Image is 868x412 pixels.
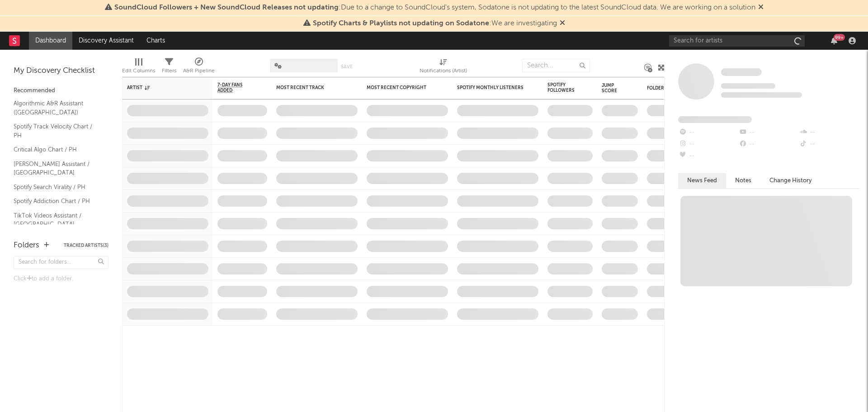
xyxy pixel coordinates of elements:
span: Spotify Charts & Playlists not updating on Sodatone [313,20,489,27]
button: Save [341,64,353,69]
a: Discovery Assistant [72,32,140,50]
div: Spotify Followers [547,82,579,93]
div: My Discovery Checklist [14,66,108,76]
span: 0 fans last week [721,92,802,98]
div: Notifications (Artist) [420,66,467,76]
div: -- [799,138,859,150]
a: Spotify Search Virality / PH [14,182,99,192]
a: Critical Algo Chart / PH [14,145,99,155]
a: Algorithmic A&R Assistant ([GEOGRAPHIC_DATA]) [14,99,99,117]
div: Most Recent Copyright [367,85,434,90]
div: -- [678,138,738,150]
div: -- [678,150,738,162]
div: A&R Pipeline [183,54,215,81]
div: Artist [127,85,195,90]
div: Filters [162,66,176,76]
div: -- [678,127,738,138]
span: SoundCloud Followers + New SoundCloud Releases not updating [114,4,339,11]
div: Jump Score [602,83,624,94]
div: A&R Pipeline [183,66,215,76]
span: Dismiss [560,20,565,27]
div: Notifications (Artist) [420,54,467,81]
div: Folders [647,85,715,91]
div: -- [738,127,798,138]
div: Recommended [14,85,108,96]
button: Change History [760,173,821,188]
a: Some Artist [721,68,762,77]
div: Folders [14,240,39,251]
span: Tracking Since: [DATE] [721,83,775,89]
button: 99+ [831,37,837,44]
span: 7-Day Fans Added [217,82,254,93]
div: -- [799,127,859,138]
div: 99 + [834,34,845,41]
span: Dismiss [758,4,764,11]
input: Search... [522,59,590,72]
a: TikTok Videos Assistant / [GEOGRAPHIC_DATA] [14,211,99,229]
a: Spotify Addiction Chart / PH [14,196,99,206]
div: Most Recent Track [276,85,344,90]
a: Charts [140,32,171,50]
span: : Due to a change to SoundCloud's system, Sodatone is not updating to the latest SoundCloud data.... [114,4,755,11]
span: : We are investigating [313,20,557,27]
a: Spotify Track Velocity Chart / PH [14,122,99,140]
div: Edit Columns [122,66,155,76]
input: Search for artists [669,35,805,47]
div: Spotify Monthly Listeners [457,85,525,90]
div: Filters [162,54,176,81]
button: News Feed [678,173,726,188]
button: Tracked Artists(3) [64,243,108,248]
button: Notes [726,173,760,188]
input: Search for folders... [14,256,108,269]
a: Dashboard [29,32,72,50]
span: Some Artist [721,68,762,76]
div: -- [738,138,798,150]
div: Click to add a folder. [14,274,108,284]
a: [PERSON_NAME] Assistant / [GEOGRAPHIC_DATA] [14,159,99,178]
div: Edit Columns [122,54,155,81]
span: Fans Added by Platform [678,116,752,123]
